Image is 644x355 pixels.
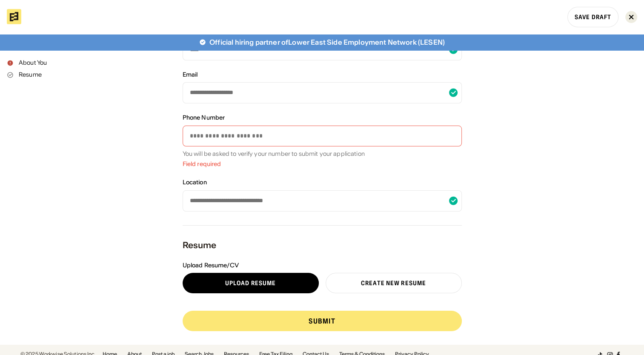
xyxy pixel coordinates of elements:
[183,71,198,79] div: Email
[183,261,239,270] div: Upload Resume/CV
[326,273,462,293] a: Create new resume
[225,280,276,286] div: Upload resume
[309,318,335,324] div: Submit
[183,178,207,187] div: Location
[7,9,21,24] img: Bandana logo
[183,239,462,251] div: Resume
[183,160,462,169] div: Field required
[575,14,611,20] div: Save Draft
[361,280,426,286] div: Create new resume
[209,37,445,47] div: Official hiring partner of Lower East Side Employment Network (LESEN)
[19,71,42,79] div: Resume
[183,114,225,122] div: Phone Number
[183,150,462,158] div: You will be asked to verify your number to submit your application
[19,59,47,67] div: About You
